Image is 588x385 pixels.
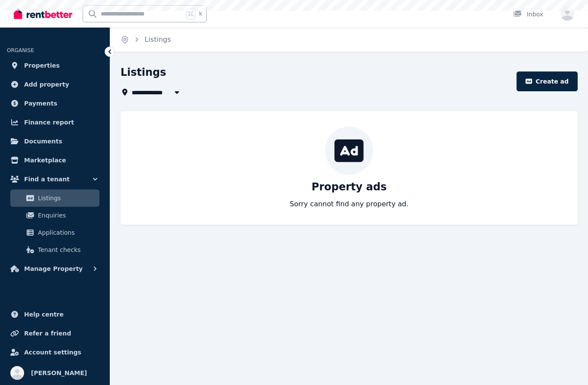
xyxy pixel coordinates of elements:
p: Sorry cannot find any property ad. [290,199,409,209]
button: Find a tenant [7,171,103,188]
p: Property ads [312,180,387,194]
span: Documents [24,136,62,146]
a: Refer a friend [7,325,103,342]
button: Manage Property [7,260,103,277]
a: Finance report [7,114,103,131]
span: Listings [145,34,171,45]
a: Enquiries [10,207,99,224]
a: Applications [10,224,99,241]
span: Applications [38,227,96,238]
span: ORGANISE [7,47,34,53]
span: Payments [24,98,57,109]
a: Properties [7,57,103,74]
span: Help centre [24,309,64,320]
a: Tenant checks [10,241,99,258]
span: Finance report [24,117,74,127]
img: RentBetter [14,7,72,20]
span: Add property [24,79,69,90]
span: Refer a friend [24,328,71,338]
span: Find a tenant [24,174,70,184]
a: Listings [10,189,99,207]
span: Enquiries [38,210,96,220]
a: Marketplace [7,152,103,169]
span: k [199,10,202,17]
a: Help centre [7,306,103,323]
div: Inbox [513,10,543,19]
a: Documents [7,133,103,150]
span: Account settings [24,347,81,357]
span: [PERSON_NAME] [31,368,87,378]
span: Properties [24,60,60,71]
span: Marketplace [24,155,66,165]
a: Payments [7,95,103,112]
nav: Breadcrumb [110,28,181,52]
span: Listings [38,193,96,203]
a: Add property [7,76,103,93]
span: Manage Property [24,264,83,274]
button: Create ad [517,71,578,91]
h1: Listings [121,65,166,79]
span: Tenant checks [38,245,96,255]
a: Account settings [7,344,103,361]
